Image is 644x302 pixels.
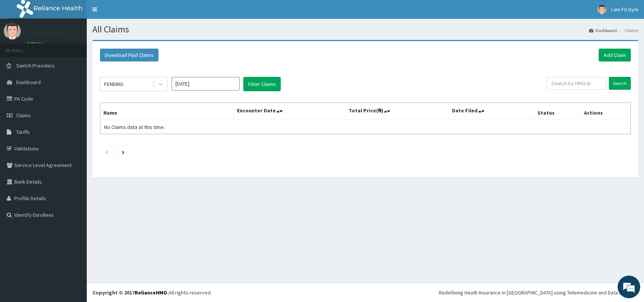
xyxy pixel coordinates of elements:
button: Download Paid Claims [100,49,158,61]
div: PENDING [104,80,123,88]
strong: Copyright © 2017 . [92,289,169,296]
li: Claims [618,27,638,34]
input: Select Month and Year [172,77,240,90]
input: Search by HMO ID [546,77,606,90]
th: Actions [581,103,630,120]
a: Previous page [105,149,108,155]
footer: All rights reserved. [87,283,644,302]
span: Dashboard [16,79,41,86]
h1: All Claims [92,25,638,34]
span: Switch Providers [16,62,55,69]
span: Tariffs [16,129,30,135]
span: Claims [16,112,31,119]
th: Status [535,103,581,120]
span: No Claims data at this time. [104,124,165,130]
span: I am Fit Gym [611,6,638,13]
th: Total Price(₦) [346,103,449,120]
a: Online [26,41,45,46]
input: Search [609,77,631,90]
th: Date Filed [449,103,535,120]
a: Dashboard [589,27,617,34]
img: User Image [4,23,21,40]
p: I am Fit Gym [26,31,62,37]
div: Redefining Heath Insurance in [GEOGRAPHIC_DATA] using Telemedicine and Data Science! [439,289,638,296]
a: Add Claim [599,49,631,61]
button: Filter Claims [243,77,281,91]
a: Next page [122,149,124,155]
a: RelianceHMO [135,289,167,296]
th: Name [100,103,234,120]
th: Encounter Date [234,103,346,120]
img: User Image [597,5,607,14]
